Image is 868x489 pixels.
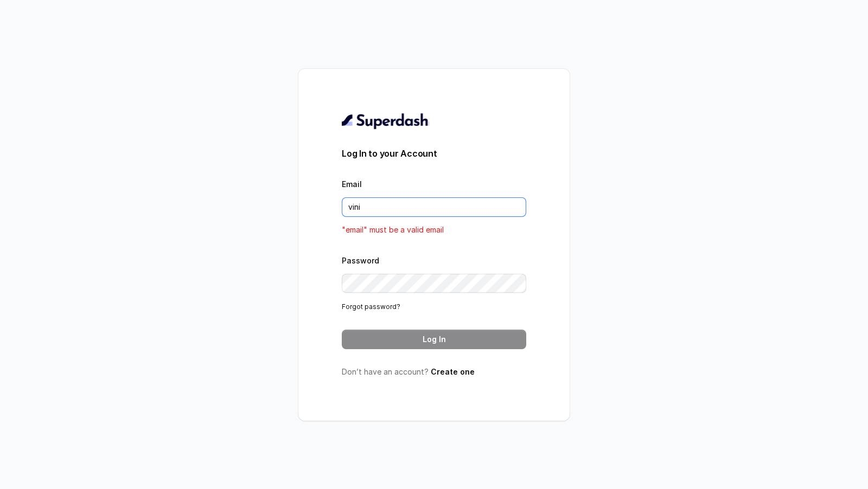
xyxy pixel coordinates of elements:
input: youremail@example.com [342,197,526,217]
a: Forgot password? [342,303,400,311]
label: Email [342,179,362,189]
p: Don’t have an account? [342,366,526,377]
a: Create one [431,367,475,376]
button: Log In [342,330,526,349]
p: "email" must be a valid email [342,223,526,236]
h3: Log In to your Account [342,147,526,160]
label: Password [342,256,379,265]
img: light.svg [342,112,429,130]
